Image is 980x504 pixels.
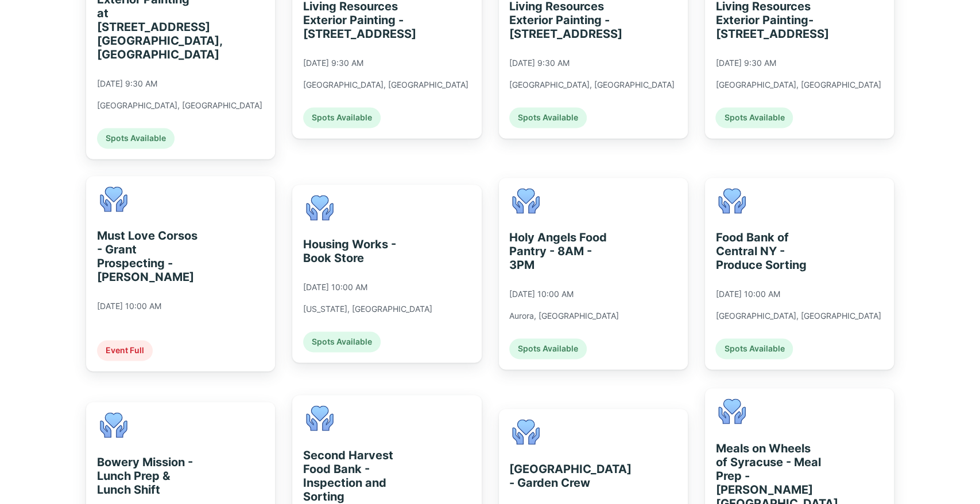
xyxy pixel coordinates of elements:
div: [DATE] 9:30 AM [97,79,157,89]
div: Aurora, [GEOGRAPHIC_DATA] [509,311,619,321]
div: [GEOGRAPHIC_DATA] - Garden Crew [509,462,614,489]
div: [GEOGRAPHIC_DATA], [GEOGRAPHIC_DATA] [715,80,881,90]
div: Holy Angels Food Pantry - 8AM - 3PM [509,230,614,272]
div: Bowery Mission - Lunch Prep & Lunch Shift [97,455,202,496]
div: [DATE] 9:30 AM [715,58,776,68]
div: Food Bank of Central NY - Produce Sorting [715,230,820,272]
div: Second Harvest Food Bank - Inspection and Sorting [303,448,408,503]
div: [GEOGRAPHIC_DATA], [GEOGRAPHIC_DATA] [303,80,468,90]
div: [DATE] 10:00 AM [303,282,367,292]
div: Spots Available [715,107,793,128]
div: [DATE] 9:30 AM [509,58,570,68]
div: Spots Available [303,331,381,352]
div: Spots Available [509,107,587,128]
div: [DATE] 10:00 AM [509,289,574,299]
div: [DATE] 9:30 AM [303,58,363,68]
div: Housing Works - Book Store [303,237,408,265]
div: Spots Available [715,338,793,359]
div: Spots Available [509,338,587,359]
div: [DATE] 10:00 AM [715,289,780,299]
div: [GEOGRAPHIC_DATA], [GEOGRAPHIC_DATA] [715,311,881,321]
div: Spots Available [303,107,381,128]
div: Event Full [97,340,153,361]
div: [GEOGRAPHIC_DATA], [GEOGRAPHIC_DATA] [97,100,262,111]
div: [US_STATE], [GEOGRAPHIC_DATA] [303,304,432,314]
div: [GEOGRAPHIC_DATA], [GEOGRAPHIC_DATA] [509,80,675,90]
div: [DATE] 10:00 AM [97,301,161,311]
div: Spots Available [97,128,175,149]
div: Must Love Corsos - Grant Prospecting - [PERSON_NAME] [97,229,202,284]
